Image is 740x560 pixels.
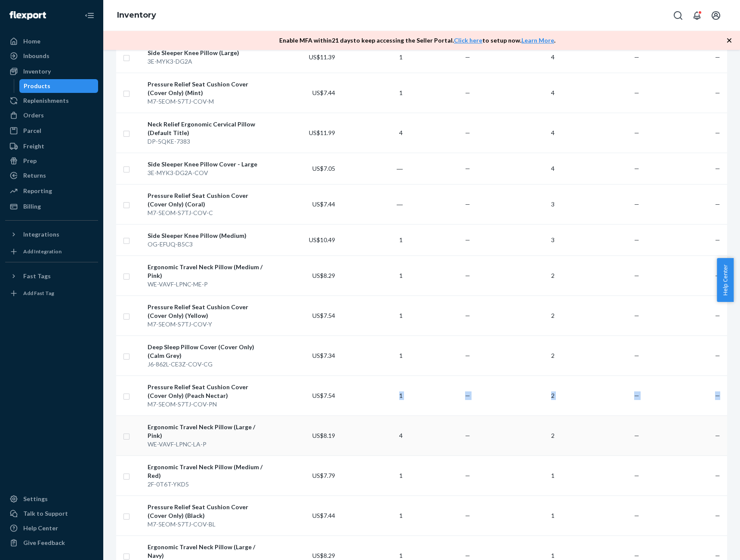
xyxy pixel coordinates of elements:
[23,126,41,135] div: Parcel
[634,352,639,359] span: —
[148,480,267,489] div: 2F-0T6T-YKD5
[23,524,58,532] div: Help Center
[312,89,335,96] span: US$7.44
[707,7,725,24] button: Open account menu
[148,360,267,369] div: J6-862L-CE3Z-COV-CG
[148,343,267,360] div: Deep Sleep Pillow Cover (Cover Only) (Calm Grey)
[148,263,267,280] div: Ergonomic Travel Neck Pillow (Medium / Pink)
[634,472,639,479] span: —
[715,392,720,399] span: —
[110,3,163,28] ol: breadcrumbs
[23,187,52,195] div: Reporting
[339,255,406,295] td: 1
[465,129,470,136] span: —
[312,272,335,279] span: US$8.29
[5,200,98,213] a: Billing
[715,53,720,61] span: —
[339,495,406,535] td: 1
[339,455,406,495] td: 1
[474,375,558,415] td: 2
[5,245,98,258] a: Add Integration
[688,7,706,24] button: Open notifications
[148,543,267,560] div: Ergonomic Travel Neck Pillow (Large / Navy)
[23,289,54,297] div: Add Fast Tag
[5,269,98,283] button: Fast Tags
[465,272,470,279] span: —
[117,10,156,20] a: Inventory
[148,160,267,169] div: Side Sleeper Knee Pillow Cover - Large
[148,423,267,440] div: Ergonomic Travel Neck Pillow (Large / Pink)
[715,200,720,208] span: —
[312,392,335,399] span: US$7.54
[148,440,267,449] div: WE-VAVF-LPNC-LA-P
[148,80,267,97] div: Pressure Relief Seat Cushion Cover (Cover Only) (Mint)
[521,37,554,44] a: Learn More
[312,472,335,479] span: US$7.79
[339,73,406,113] td: 1
[23,171,46,180] div: Returns
[465,89,470,96] span: —
[465,512,470,519] span: —
[715,129,720,136] span: —
[715,432,720,439] span: —
[5,34,98,48] a: Home
[715,512,720,519] span: —
[148,137,267,146] div: DP-5QKE-7383
[465,200,470,208] span: —
[634,53,639,61] span: —
[148,383,267,400] div: Pressure Relief Seat Cushion Cover (Cover Only) (Peach Nectar)
[148,280,267,289] div: WE-VAVF-LPNC-ME-P
[312,200,335,208] span: US$7.44
[148,240,267,249] div: OG-EFUQ-B5C3
[23,157,37,165] div: Prep
[148,503,267,520] div: Pressure Relief Seat Cushion Cover (Cover Only) (Black)
[148,209,267,217] div: M7-5EOM-S7TJ-COV-C
[715,272,720,279] span: —
[339,295,406,335] td: 1
[148,303,267,320] div: Pressure Relief Seat Cushion Cover (Cover Only) (Yellow)
[312,352,335,359] span: US$7.34
[715,352,720,359] span: —
[309,53,335,61] span: US$11.39
[23,37,40,46] div: Home
[5,65,98,78] a: Inventory
[339,335,406,375] td: 1
[148,231,267,240] div: Side Sleeper Knee Pillow (Medium)
[148,400,267,409] div: M7-5EOM-S7TJ-COV-PN
[339,113,406,153] td: 4
[474,415,558,455] td: 2
[634,312,639,319] span: —
[5,124,98,138] a: Parcel
[715,89,720,96] span: —
[23,96,69,105] div: Replenishments
[669,7,687,24] button: Open Search Box
[5,228,98,241] button: Integrations
[148,57,267,66] div: 3E-MYK3-DG2A
[474,455,558,495] td: 1
[634,432,639,439] span: —
[474,224,558,255] td: 3
[715,552,720,559] span: —
[634,89,639,96] span: —
[634,200,639,208] span: —
[312,432,335,439] span: US$8.19
[465,236,470,243] span: —
[454,37,482,44] a: Click here
[339,41,406,73] td: 1
[474,41,558,73] td: 4
[339,184,406,224] td: ―
[634,512,639,519] span: —
[5,49,98,63] a: Inbounds
[312,165,335,172] span: US$7.05
[465,552,470,559] span: —
[474,113,558,153] td: 4
[5,139,98,153] a: Freight
[5,286,98,300] a: Add Fast Tag
[312,552,335,559] span: US$8.29
[148,520,267,529] div: M7-5EOM-S7TJ-COV-BL
[634,272,639,279] span: —
[634,129,639,136] span: —
[19,79,99,93] a: Products
[5,536,98,550] button: Give Feedback
[339,415,406,455] td: 4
